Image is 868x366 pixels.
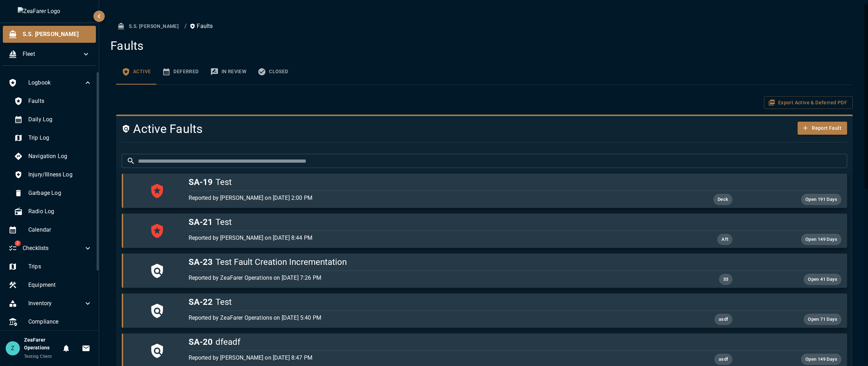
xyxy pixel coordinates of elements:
div: Injury/Illness Log [8,166,98,183]
div: Equipment [3,277,98,294]
p: Reported by [PERSON_NAME] on [DATE] 8:44 PM [189,234,624,242]
div: S.S. [PERSON_NAME] [3,26,96,43]
p: Reported by ZeaFarer Operations on [DATE] 7:26 PM [189,274,624,282]
button: Deferred [156,59,204,85]
span: Open 71 Days [804,315,841,324]
span: Injury/Illness Log [28,170,92,179]
button: SA-22TestReported by ZeaFarer Operations on [DATE] 5:40 PMasdfOpen 71 Days [122,294,847,328]
div: Navigation Log [8,148,98,165]
span: SA-19 [189,177,213,187]
span: S.S. [PERSON_NAME] [23,30,90,39]
h5: Test Fault Creation Incrementation [189,256,841,268]
div: Z [6,341,20,355]
h5: Test [189,296,841,308]
div: Daily Log [8,111,98,128]
span: Testing Client [24,354,52,359]
h6: ZeaFarer Operations [24,336,59,352]
span: SA-22 [189,297,213,307]
button: Closed [252,59,294,85]
p: Reported by ZeaFarer Operations on [DATE] 5:40 PM [189,314,624,322]
button: Report Fault [798,122,847,135]
span: asdf [714,355,733,364]
div: Trip Log [8,129,98,146]
span: 2 [15,240,21,246]
button: Invitations [79,341,93,355]
div: Inventory [3,295,98,312]
span: Deck [713,196,733,204]
span: Fleet [23,50,82,58]
span: Open 149 Days [801,236,841,244]
button: Export Active & Deferred PDF [764,96,853,109]
span: SA-21 [189,217,213,227]
div: Fleet [3,46,96,63]
span: Daily Log [28,115,92,124]
button: SA-21TestReported by [PERSON_NAME] on [DATE] 8:44 PMAftOpen 149 Days [122,214,847,248]
button: Notifications [59,341,73,355]
p: Reported by [PERSON_NAME] on [DATE] 8:47 PM [189,354,624,362]
button: SA-23Test Fault Creation IncrementationReported by ZeaFarer Operations on [DATE] 7:26 PM33Open 41... [122,254,847,288]
img: ZeaFarer Logo [18,7,81,16]
button: Active [116,59,156,85]
span: Open 191 Days [801,196,841,204]
span: SA-20 [189,337,213,347]
div: Radio Log [8,203,98,220]
div: Compliance [3,313,98,330]
button: In Review [205,59,252,85]
div: Trips [3,258,98,275]
span: Trip Log [28,134,92,142]
h4: Active Faults [122,122,725,136]
div: Garbage Log [8,185,98,202]
span: Open 149 Days [801,355,841,364]
span: Calendar [28,226,92,234]
span: Compliance [28,318,92,326]
span: Logbook [28,79,84,87]
h5: Test [189,176,841,188]
span: Open 41 Days [804,275,841,284]
h5: dfeadf [189,336,841,348]
p: Faults [190,22,213,30]
span: Faults [28,97,92,105]
span: Checklists [23,244,84,252]
span: Aft [717,236,732,244]
span: asdf [714,315,733,324]
span: Radio Log [28,207,92,216]
span: 33 [719,275,733,284]
span: Trips [28,262,92,271]
span: Equipment [28,281,92,289]
div: Logbook [3,74,98,91]
p: Reported by [PERSON_NAME] on [DATE] 2:00 PM [189,194,624,202]
div: 2Checklists [3,240,98,257]
div: Calendar [3,221,98,238]
span: Navigation Log [28,152,92,161]
h5: Test [189,216,841,228]
div: faults tabs [116,59,853,85]
span: Garbage Log [28,189,92,197]
button: S.S. [PERSON_NAME] [116,20,182,33]
span: Inventory [28,299,84,308]
div: Faults [8,93,98,110]
button: SA-19TestReported by [PERSON_NAME] on [DATE] 2:00 PMDeckOpen 191 Days [122,174,847,208]
span: SA-23 [189,257,213,267]
h4: Faults [110,39,853,53]
li: / [184,22,187,30]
